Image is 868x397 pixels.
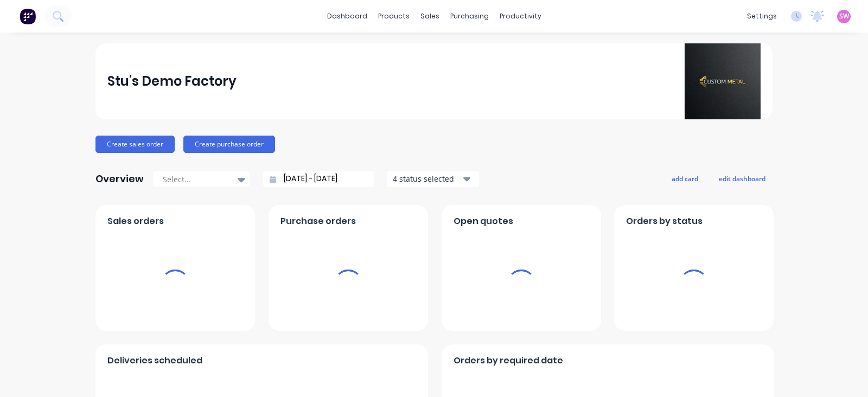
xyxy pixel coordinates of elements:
[107,354,202,367] span: Deliveries scheduled
[393,173,461,184] div: 4 status selected
[742,8,782,24] div: settings
[107,71,237,92] div: Stu's Demo Factory
[454,354,563,367] span: Orders by required date
[95,168,144,190] div: Overview
[373,8,415,24] div: products
[183,136,275,153] button: Create purchase order
[387,171,479,187] button: 4 status selected
[280,215,356,228] span: Purchase orders
[107,215,164,228] span: Sales orders
[494,8,547,24] div: productivity
[95,136,175,153] button: Create sales order
[665,171,705,185] button: add card
[712,171,773,185] button: edit dashboard
[322,8,373,24] a: dashboard
[445,8,494,24] div: purchasing
[839,11,849,21] span: SW
[415,8,445,24] div: sales
[20,8,36,24] img: Factory
[454,215,513,228] span: Open quotes
[626,215,703,228] span: Orders by status
[685,43,761,119] img: Stu's Demo Factory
